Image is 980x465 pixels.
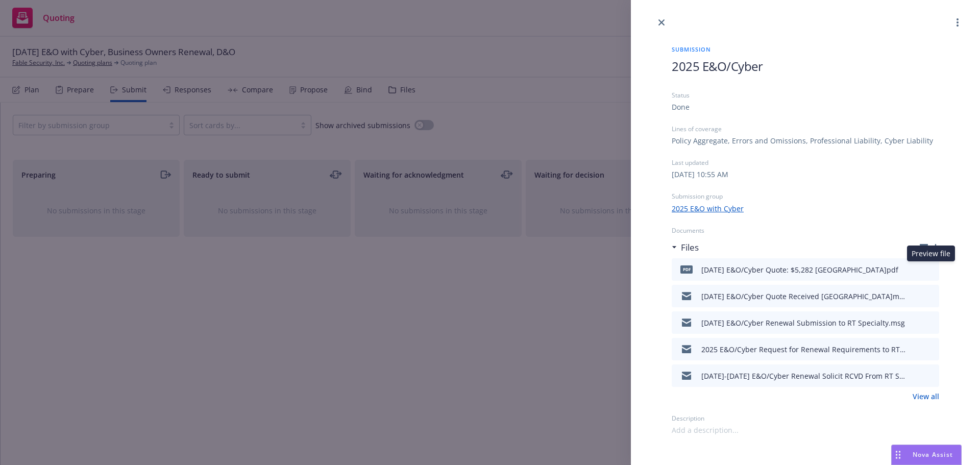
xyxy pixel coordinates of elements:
a: close [655,16,668,29]
div: [DATE] E&O/Cyber Quote: $5,282 [GEOGRAPHIC_DATA]pdf [701,264,898,275]
div: [DATE] E&O/Cyber Renewal Submission to RT Specialty.msg [701,317,905,328]
div: [DATE]-[DATE] E&O/Cyber Renewal Solicit RCVD From RT Specialty.eml [701,371,905,381]
button: download file [910,370,918,382]
button: Nova Assist [891,445,962,465]
a: View all [913,391,939,402]
a: more [951,16,964,29]
button: download file [910,290,918,302]
div: Done [672,102,690,112]
div: Description [672,414,939,423]
div: Files [672,241,699,254]
button: preview file [926,290,935,302]
a: 2025 E&O with Cyber [672,203,744,214]
button: preview file [926,316,935,329]
button: download file [910,263,918,276]
button: download file [910,316,918,329]
span: Nova Assist [913,450,953,459]
div: Submission group [672,192,939,201]
div: Policy Aggregate, Errors and Omissions, Professional Liability, Cyber Liability [672,135,933,146]
div: 2025 E&O/Cyber Request for Renewal Requirements to RT Specialty.eml [701,344,905,355]
button: download file [910,343,918,355]
span: Submission [672,45,939,54]
button: preview file [926,263,935,276]
div: Drag to move [892,445,904,464]
span: 2025 E&O/Cyber [672,58,763,75]
button: preview file [926,343,935,355]
div: Preview file [907,246,955,261]
div: Last updated [672,158,939,167]
div: [DATE] E&O/Cyber Quote Received [GEOGRAPHIC_DATA]msg [701,291,905,302]
span: pdf [680,265,693,273]
button: preview file [926,370,935,382]
div: [DATE] 10:55 AM [672,169,728,180]
div: Status [672,91,939,100]
div: Documents [672,226,939,235]
div: Lines of coverage [672,125,939,133]
h3: Files [681,241,699,254]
